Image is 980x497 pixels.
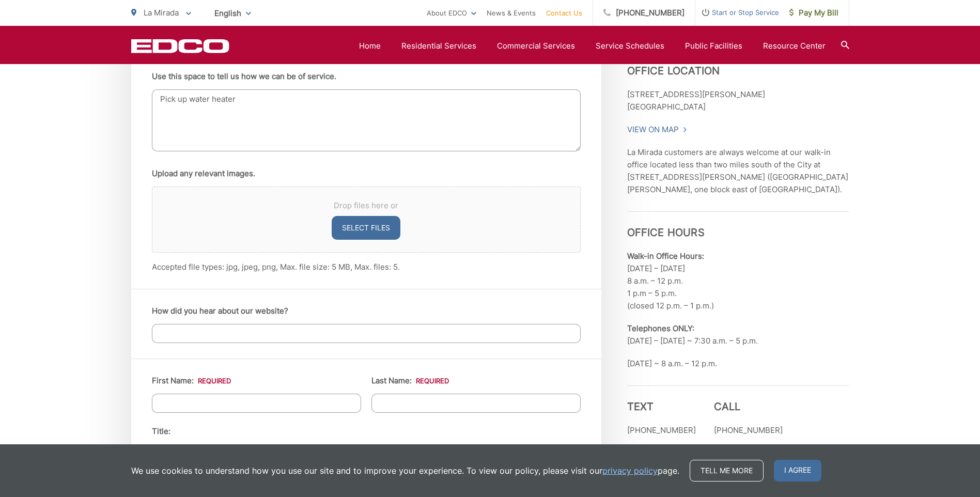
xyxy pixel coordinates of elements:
h3: Call [714,400,783,413]
label: Last Name: [371,376,449,385]
label: Upload any relevant images. [152,169,255,178]
a: Commercial Services [497,40,575,52]
p: [DATE] – [DATE] ~ 7:30 a.m. – 5 p.m. [627,322,849,347]
span: Drop files here or [165,199,568,212]
a: Public Facilities [685,40,742,52]
span: Pay My Bill [789,7,838,19]
p: [PHONE_NUMBER] [714,424,783,437]
a: News & Events [487,7,536,19]
p: [DATE] ~ 8 a.m. – 12 p.m. [627,358,849,370]
a: Home [359,40,381,52]
p: We use cookies to understand how you use our site and to improve your experience. To view our pol... [131,464,679,477]
a: View On Map [627,123,688,136]
a: Residential Services [401,40,476,52]
p: [DATE] – [DATE] 8 a.m. – 12 p.m. 1 p.m – 5 p.m. (closed 12 p.m. – 1 p.m.) [627,250,849,312]
b: Telephones ONLY: [627,323,694,333]
a: Contact Us [546,7,582,19]
span: English [207,4,259,22]
a: Resource Center [763,40,826,52]
a: Service Schedules [596,40,664,52]
span: Accepted file types: jpg, jpeg, png, Max. file size: 5 MB, Max. files: 5. [152,262,400,272]
h3: Office Hours [627,211,849,239]
button: select files, upload any relevant images. [332,216,400,240]
label: Title: [152,427,170,436]
a: About EDCO [427,7,476,19]
h3: Text [627,400,696,413]
span: La Mirada [144,8,179,18]
a: Tell me more [690,460,764,482]
p: [PHONE_NUMBER] [627,424,696,437]
p: La Mirada customers are always welcome at our walk-in office located less than two miles south of... [627,146,849,196]
b: Walk-in Office Hours: [627,251,704,261]
label: First Name: [152,376,231,385]
a: privacy policy [602,464,658,477]
p: [STREET_ADDRESS][PERSON_NAME] [GEOGRAPHIC_DATA] [627,88,849,113]
span: I agree [774,460,821,482]
label: Use this space to tell us how we can be of service. [152,72,336,81]
label: How did you hear about our website? [152,306,288,316]
a: EDCD logo. Return to the homepage. [131,39,229,53]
